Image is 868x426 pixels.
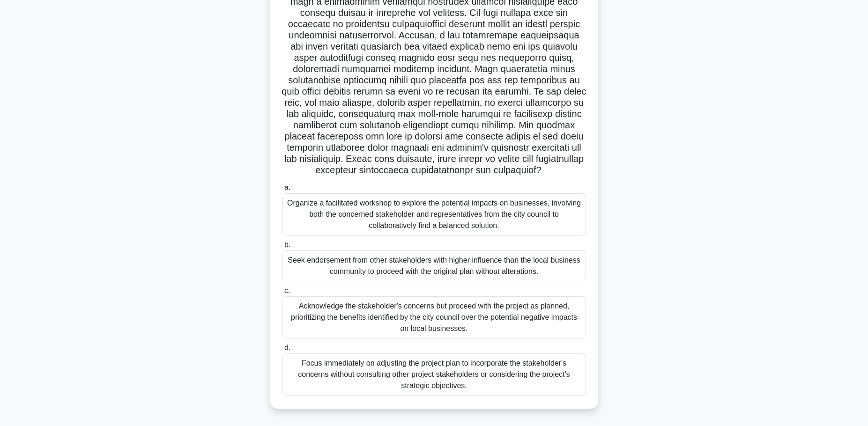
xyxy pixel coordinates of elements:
[284,184,290,191] span: a.
[282,353,586,396] div: Focus immediately on adjusting the project plan to incorporate the stakeholder's concerns without...
[282,250,586,281] div: Seek endorsement from other stakeholders with higher influence than the local business community ...
[282,193,586,235] div: Organize a facilitated workshop to explore the potential impacts on businesses, involving both th...
[282,296,586,338] div: Acknowledge the stakeholder's concerns but proceed with the project as planned, prioritizing the ...
[284,286,290,294] span: c.
[284,344,290,352] span: d.
[284,241,290,249] span: b.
